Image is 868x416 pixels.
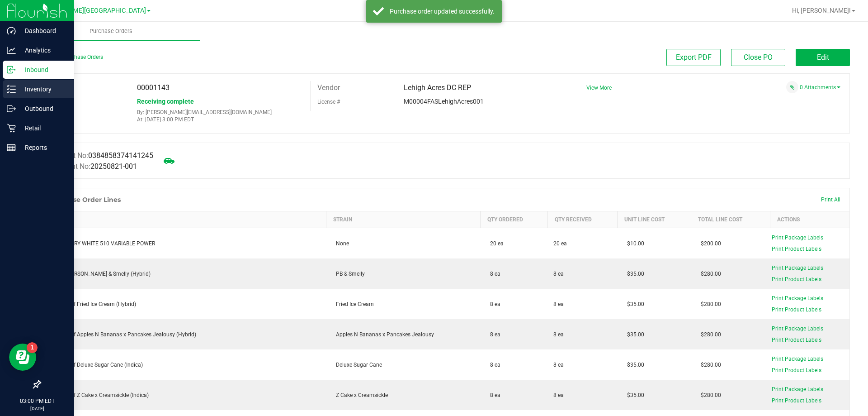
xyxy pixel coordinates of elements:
span: $10.00 [623,240,644,247]
span: Attach a document [786,81,798,93]
span: 8 ea [553,270,564,278]
label: Shipment No: [47,161,137,172]
span: Print Product Labels [772,397,821,404]
span: $35.00 [623,362,644,368]
label: Manifest No: [47,150,153,161]
span: Print Product Labels [772,306,821,313]
span: 8 ea [486,362,500,368]
span: Lehigh Acres DC REP [404,83,471,92]
span: 0384858374141245 [88,151,153,160]
button: Edit [796,49,850,66]
a: Purchase Orders [22,22,200,41]
span: Mark as not Arrived [160,152,178,170]
span: Print Package Labels [772,295,823,301]
div: FT 1g [PERSON_NAME] & Smelly (Hybrid) [46,270,321,278]
th: Unit Line Cost [617,211,691,228]
span: Close PO [744,53,773,62]
th: Total Line Cost [691,211,770,228]
span: 20250821-001 [90,162,137,171]
span: Print Package Labels [772,265,823,271]
div: FT BATTERY WHITE 510 VARIABLE POWER [46,239,321,248]
span: Print Package Labels [772,386,823,392]
span: Print Product Labels [772,276,821,282]
p: Outbound [16,103,70,114]
div: FT 1g Kief Z Cake x Creamsickle (Indica) [46,391,321,399]
a: View More [586,85,612,91]
span: 8 ea [553,330,564,339]
span: Z Cake x Creamsickle [331,392,388,398]
p: Inbound [16,64,70,75]
span: None [331,240,349,247]
h1: Purchase Order Lines [49,196,121,203]
span: Print Package Labels [772,234,823,241]
span: Edit [817,53,829,62]
th: Qty Received [548,211,618,228]
div: Purchase order updated successfully. [389,7,495,16]
span: PB & Smelly [331,271,365,277]
button: Close PO [731,49,785,66]
div: FT 1g Kief Apples N Bananas x Pancakes Jealousy (Hybrid) [46,330,321,339]
label: License # [317,95,340,109]
inline-svg: Inventory [7,85,16,94]
p: Analytics [16,45,70,56]
p: Reports [16,142,70,153]
span: $280.00 [696,362,721,368]
p: Retail [16,123,70,134]
button: Export PDF [666,49,721,66]
inline-svg: Dashboard [7,26,16,35]
span: Hi, [PERSON_NAME]! [792,7,851,14]
th: Strain [326,211,480,228]
span: Print All [821,196,840,203]
p: By: [PERSON_NAME][EMAIL_ADDRESS][DOMAIN_NAME] [137,109,303,115]
span: $35.00 [623,331,644,338]
span: 20 ea [553,239,567,248]
th: Qty Ordered [480,211,547,228]
span: [PERSON_NAME][GEOGRAPHIC_DATA] [34,7,146,14]
inline-svg: Inbound [7,65,16,74]
p: Dashboard [16,25,70,36]
inline-svg: Retail [7,124,16,133]
span: Deluxe Sugar Cane [331,362,382,368]
div: FT 1g Kief Deluxe Sugar Cane (Indica) [46,361,321,369]
span: Purchase Orders [77,27,145,35]
inline-svg: Analytics [7,46,16,55]
div: FT 1g Kief Fried Ice Cream (Hybrid) [46,300,321,308]
th: Item [41,211,326,228]
span: 20 ea [486,240,504,247]
span: Receiving complete [137,98,194,105]
span: Print Package Labels [772,325,823,332]
th: Actions [770,211,849,228]
span: Apples N Bananas x Pancakes Jealousy [331,331,434,338]
span: 00001143 [137,83,170,92]
p: At: [DATE] 3:00 PM EDT [137,116,303,123]
span: 8 ea [486,392,500,398]
span: $35.00 [623,301,644,307]
span: 8 ea [486,331,500,338]
span: $280.00 [696,301,721,307]
iframe: Resource center unread badge [27,342,38,353]
label: Vendor [317,81,340,95]
span: $280.00 [696,392,721,398]
span: 8 ea [486,271,500,277]
span: Print Product Labels [772,337,821,343]
span: $35.00 [623,392,644,398]
p: Inventory [16,84,70,95]
p: 03:00 PM EDT [4,397,70,405]
span: $280.00 [696,271,721,277]
span: 8 ea [486,301,500,307]
span: Print Package Labels [772,356,823,362]
span: Fried Ice Cream [331,301,374,307]
span: $200.00 [696,240,721,247]
p: [DATE] [4,405,70,412]
iframe: Resource center [9,344,36,371]
inline-svg: Reports [7,143,16,152]
span: 8 ea [553,361,564,369]
span: $280.00 [696,331,721,338]
span: Print Product Labels [772,367,821,373]
span: Print Product Labels [772,246,821,252]
inline-svg: Outbound [7,104,16,113]
span: 8 ea [553,300,564,308]
span: Export PDF [676,53,712,62]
